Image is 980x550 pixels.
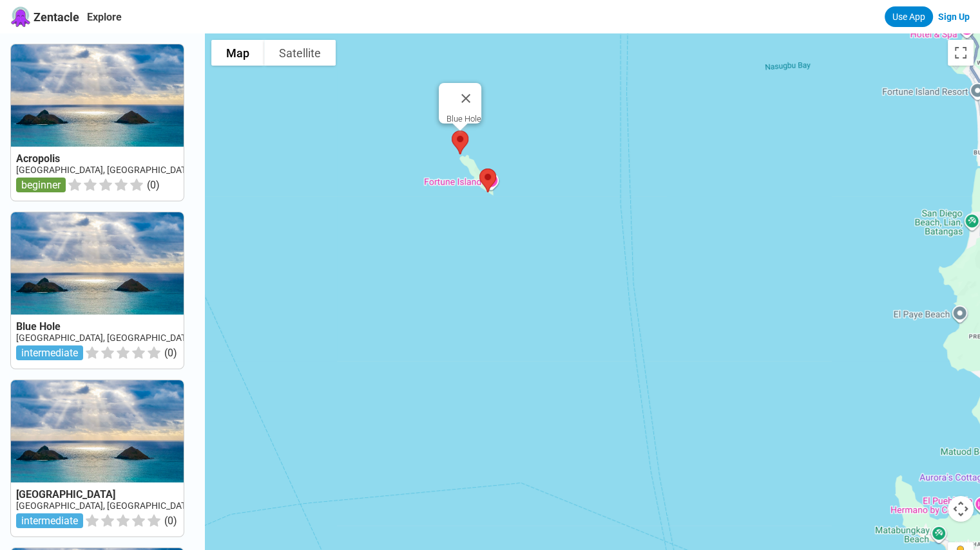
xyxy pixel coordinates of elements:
button: Toggle fullscreen view [948,40,974,66]
span: Zentacle [34,10,79,24]
button: Show satellite imagery [264,40,336,66]
div: Blue Hole [447,114,481,124]
button: Close [450,83,481,114]
a: Use App [885,6,933,27]
a: Sign Up [938,12,970,22]
button: Show street map [211,40,264,66]
a: Explore [87,11,122,23]
button: Map camera controls [948,496,974,522]
a: Zentacle logoZentacle [10,6,79,27]
img: Zentacle logo [10,6,31,27]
